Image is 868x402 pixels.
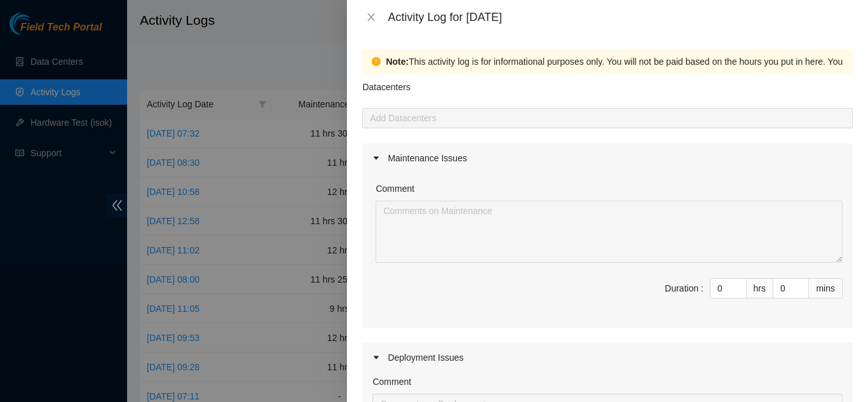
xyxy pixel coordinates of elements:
div: Maintenance Issues [362,144,853,173]
div: Deployment Issues [362,343,853,372]
label: Comment [372,375,411,389]
strong: Note: [386,55,409,69]
div: Duration : [665,281,703,295]
p: Datacenters [362,74,410,94]
label: Comment [376,182,414,196]
textarea: Comment [376,201,843,263]
div: hrs [747,278,773,298]
button: Close [362,11,380,23]
span: exclamation-circle [372,57,381,66]
span: close [366,12,376,22]
span: caret-right [372,154,380,162]
div: mins [809,278,843,298]
div: Activity Log for [DATE] [388,10,853,24]
span: caret-right [372,354,380,361]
